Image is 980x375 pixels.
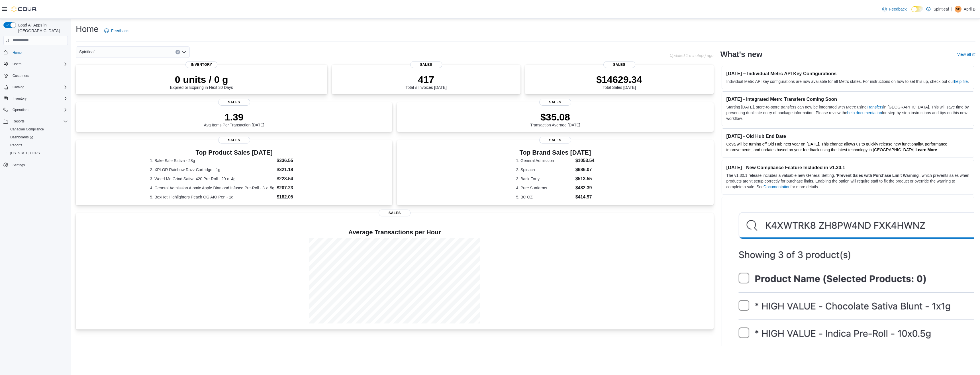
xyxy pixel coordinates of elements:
span: Catalog [13,85,24,89]
span: Customers [13,73,29,78]
dt: 2. XPLOR Rainbow Razz Cartridge - 1g [150,167,275,173]
dt: 5. BoxHot Highlighters Peach OG AIO Pen - 1g [150,194,275,200]
button: Catalog [10,84,26,91]
p: Updated 1 minute(s) ago [669,53,713,58]
button: Home [1,48,70,57]
a: Transfers [867,105,883,109]
span: Sales [379,210,411,216]
button: [US_STATE] CCRS [6,149,70,157]
a: View allExternal link [957,52,975,57]
p: April B [964,6,975,13]
p: 417 [405,74,446,85]
h1: Home [76,23,99,35]
span: Reports [13,119,24,124]
span: Canadian Compliance [8,126,68,133]
p: | [951,6,952,13]
dd: $336.55 [277,157,318,164]
a: Home [10,49,24,56]
span: Dashboards [10,135,33,140]
div: April B [955,6,961,13]
input: Dark Mode [911,6,923,12]
span: Users [10,61,68,67]
dd: $482.39 [575,185,595,191]
span: Load All Apps in [GEOGRAPHIC_DATA] [16,22,68,34]
a: Feedback [880,3,909,15]
a: Documentation [763,185,790,189]
button: Users [10,61,24,67]
img: Cova [11,6,37,12]
span: Users [13,62,21,66]
span: [US_STATE] CCRS [10,151,40,155]
span: Settings [10,161,68,168]
button: Reports [1,117,70,125]
dt: 4. General Admission Atomic Apple Diamond Infused Pre-Roll - 3 x .5g [150,185,275,191]
button: Inventory [1,95,70,103]
button: Operations [1,106,70,114]
dt: 2. Spinach [516,167,573,173]
dt: 1. General Admission [516,158,573,163]
svg: External link [972,53,975,56]
strong: Prevent Sales with Purchase Limit Warning [837,173,919,178]
p: Individual Metrc API key configurations are now available for all Metrc states. For instructions ... [726,79,969,84]
h3: [DATE] - Integrated Metrc Transfers Coming Soon [726,96,969,102]
p: The v1.30.1 release includes a valuable new General Setting, ' ', which prevents sales when produ... [726,173,969,190]
dt: 5. BC OZ [516,194,573,200]
dd: $414.97 [575,194,595,200]
dd: $321.18 [277,166,318,173]
span: AB [956,6,960,13]
button: Settings [1,161,70,169]
button: Reports [10,118,27,125]
span: Reports [10,118,68,125]
div: Total Sales [DATE] [596,74,642,90]
h3: [DATE] – Individual Metrc API Key Configurations [726,71,969,76]
span: Sales [539,99,571,106]
h3: Top Product Sales [DATE] [150,149,318,156]
span: Operations [13,108,29,112]
span: Sales [539,137,571,144]
button: Inventory [10,95,29,102]
dd: $1053.54 [575,157,595,164]
h3: [DATE] - Old Hub End Date [726,133,969,139]
dt: 1. Bake Sale Sativa - 28g [150,158,275,163]
a: Settings [10,162,27,169]
button: Open list of options [182,50,186,54]
button: Clear input [175,50,180,54]
span: Cova will be turning off Old Hub next year on [DATE]. This change allows us to quickly release ne... [726,142,948,152]
p: $14629.34 [596,74,642,85]
span: Dashboards [8,134,68,141]
a: Dashboards [6,133,70,141]
div: Avg Items Per Transaction [DATE] [204,111,264,127]
a: Canadian Compliance [8,126,46,133]
button: Catalog [1,83,70,91]
span: Spiritleaf [79,48,95,55]
dd: $223.54 [277,175,318,182]
dd: $513.55 [575,175,595,182]
h2: What's new [720,50,762,59]
span: Reports [8,142,68,149]
span: Sales [603,61,635,68]
a: Dashboards [8,134,35,141]
span: Home [10,49,68,56]
dd: $686.07 [575,166,595,173]
a: Customers [10,72,31,79]
div: Expired or Expiring in Next 30 Days [170,74,233,90]
span: Inventory [10,95,68,102]
span: Washington CCRS [8,150,68,157]
span: Feedback [889,6,906,12]
dt: 3. Weed Me Grind Sativa 420 Pre-Roll - 20 x .4g [150,176,275,182]
h3: [DATE] - New Compliance Feature Included in v1.30.1 [726,165,969,170]
a: help documentation [847,110,882,115]
a: [US_STATE] CCRS [8,150,42,157]
span: Sales [410,61,442,68]
span: Operations [10,106,68,113]
dd: $207.23 [277,185,318,191]
button: Reports [6,141,70,149]
a: Learn More [916,147,937,152]
span: Feedback [111,28,128,34]
a: Feedback [102,25,131,36]
button: Canadian Compliance [6,125,70,133]
span: Settings [13,163,25,167]
div: Total # Invoices [DATE] [405,74,446,90]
